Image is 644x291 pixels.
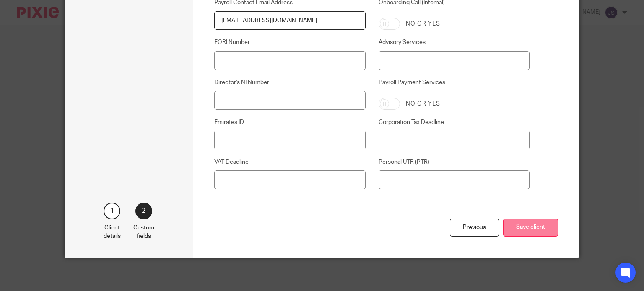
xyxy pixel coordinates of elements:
div: 1 [104,203,120,219]
label: No or yes [406,100,440,108]
label: Payroll Payment Services [379,78,530,92]
button: Save client [503,219,558,237]
label: VAT Deadline [214,158,365,166]
div: Previous [450,219,499,237]
label: No or yes [406,20,440,28]
div: 2 [135,203,152,219]
label: Advisory Services [379,38,530,46]
p: Custom fields [133,224,154,241]
p: Client details [104,224,121,241]
label: Emirates ID [214,118,365,126]
label: EORI Number [214,38,365,46]
label: Corporation Tax Deadline [379,118,530,126]
label: Personal UTR (PTR) [379,158,530,166]
label: Director's NI Number [214,78,365,87]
